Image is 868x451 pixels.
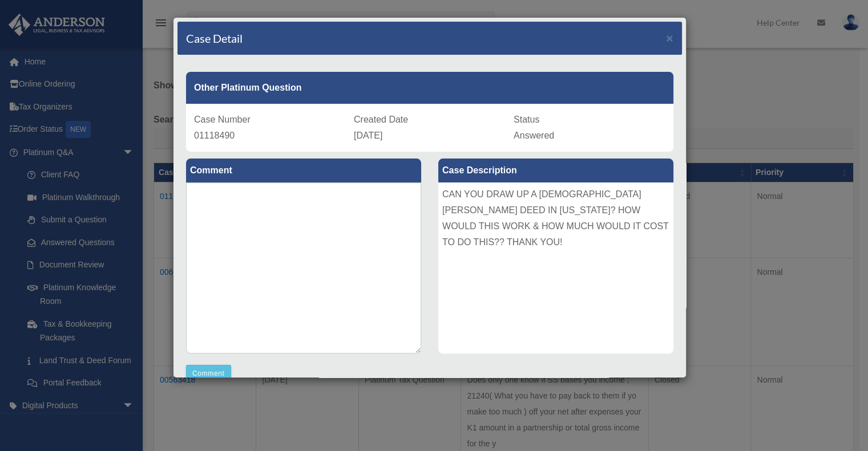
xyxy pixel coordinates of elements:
[514,115,539,124] span: Status
[438,182,673,354] div: CAN YOU DRAW UP A [DEMOGRAPHIC_DATA] [PERSON_NAME] DEED IN [US_STATE]? HOW WOULD THIS WORK & HOW ...
[666,31,673,44] span: ×
[194,115,251,124] span: Case Number
[186,159,421,182] label: Comment
[186,365,231,382] button: Comment
[666,32,673,44] button: Close
[354,131,382,140] span: [DATE]
[354,115,408,124] span: Created Date
[514,131,554,140] span: Answered
[186,30,243,46] h4: Case Detail
[186,72,673,104] div: Other Platinum Question
[438,159,673,182] label: Case Description
[194,131,235,140] span: 01118490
